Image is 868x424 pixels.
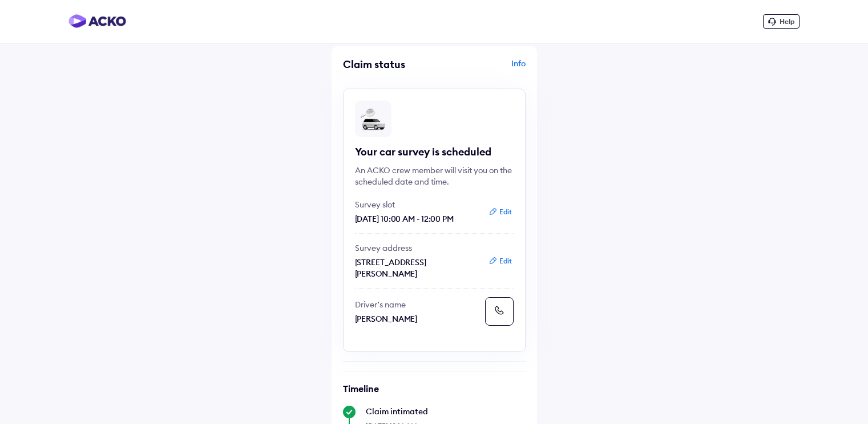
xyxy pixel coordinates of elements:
div: Claim status [343,58,431,71]
span: Help [780,17,794,26]
h6: Timeline [343,383,526,394]
div: Your car survey is scheduled [355,145,514,159]
button: Edit [485,255,515,267]
div: Claim intimated [366,406,526,417]
p: Driver’s name [355,299,481,310]
p: [DATE] 10:00 AM - 12:00 PM [355,213,481,225]
p: [PERSON_NAME] [355,313,481,325]
div: Info [437,58,526,79]
img: horizontal-gradient.png [68,14,126,28]
button: Edit [485,206,515,218]
p: Survey slot [355,199,481,210]
p: [STREET_ADDRESS][PERSON_NAME] [355,257,481,279]
p: Survey address [355,242,481,254]
div: An ACKO crew member will visit you on the scheduled date and time. [355,165,514,187]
